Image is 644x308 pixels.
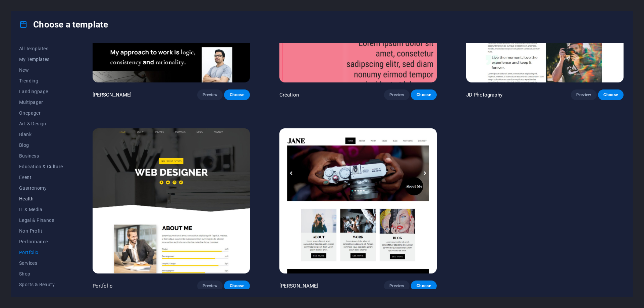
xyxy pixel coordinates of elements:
span: Business [19,153,63,159]
span: Trending [19,78,63,83]
button: Legal & Finance [19,215,63,226]
span: Services [19,260,63,266]
button: Services [19,258,63,268]
button: Blank [19,129,63,140]
button: Health [19,193,63,204]
button: Education & Culture [19,161,63,172]
span: Preview [389,283,404,289]
span: Shop [19,271,63,276]
p: JD Photography [466,91,502,98]
span: Choose [229,92,244,98]
button: Choose [224,281,250,291]
button: New [19,65,63,75]
span: Choose [229,283,244,289]
button: Multipager [19,97,63,108]
span: Choose [603,92,618,98]
button: Business [19,150,63,161]
span: Multipager [19,100,63,105]
button: Preview [384,281,410,291]
span: Event [19,175,63,180]
button: Blog [19,140,63,150]
span: Portfolio [19,250,63,255]
button: Choose [224,89,250,100]
span: Legal & Finance [19,218,63,223]
span: Onepager [19,110,63,116]
button: Preview [384,89,410,100]
span: IT & Media [19,207,63,212]
span: Blog [19,142,63,148]
button: Choose [598,89,624,100]
button: Event [19,172,63,183]
span: New [19,67,63,73]
h4: Choose a template [19,19,108,30]
span: Education & Culture [19,164,63,169]
button: Preview [197,281,223,291]
span: Preview [389,92,404,98]
span: Art & Design [19,121,63,126]
button: Choose [411,89,436,100]
button: Shop [19,268,63,279]
p: [PERSON_NAME] [93,91,132,98]
button: Sports & Beauty [19,279,63,290]
span: Preview [203,283,217,289]
span: Choose [416,283,431,289]
button: All Templates [19,43,63,54]
button: Portfolio [19,247,63,258]
span: Blank [19,132,63,137]
button: Gastronomy [19,183,63,193]
span: Landingpage [19,89,63,94]
button: Trending [19,75,63,86]
span: Non-Profit [19,228,63,234]
button: Choose [411,281,436,291]
span: All Templates [19,46,63,51]
button: My Templates [19,54,63,65]
button: Art & Design [19,118,63,129]
button: Onepager [19,108,63,118]
button: Preview [571,89,596,100]
button: Preview [197,89,223,100]
button: Performance [19,236,63,247]
span: Health [19,196,63,201]
img: Portfolio [93,128,250,273]
img: Jane [279,128,437,273]
span: Sports & Beauty [19,282,63,287]
button: IT & Media [19,204,63,215]
span: Preview [576,92,591,98]
p: Portfolio [93,283,113,289]
span: Performance [19,239,63,244]
span: Preview [203,92,217,98]
button: Landingpage [19,86,63,97]
span: Gastronomy [19,185,63,191]
span: My Templates [19,57,63,62]
span: Choose [416,92,431,98]
p: [PERSON_NAME] [279,283,319,289]
button: Non-Profit [19,226,63,236]
p: Création [279,91,299,98]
